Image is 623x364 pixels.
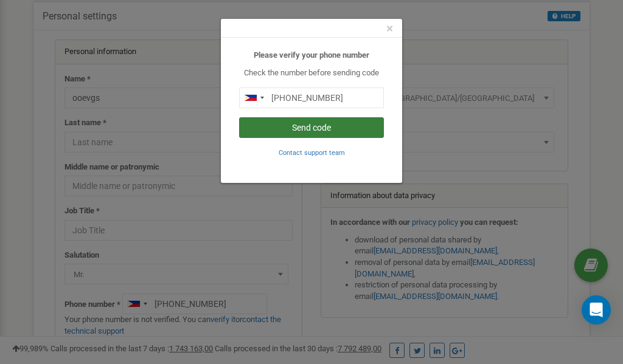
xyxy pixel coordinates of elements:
[386,22,393,35] button: Close
[239,67,384,79] p: Check the number before sending code
[239,117,384,138] button: Send code
[239,88,384,108] input: 0905 123 4567
[386,21,393,36] span: ×
[240,88,268,108] div: Telephone country code
[279,149,345,157] small: Contact support team
[254,50,369,60] b: Please verify your phone number
[279,148,345,157] a: Contact support team
[582,295,611,325] div: Open Intercom Messenger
